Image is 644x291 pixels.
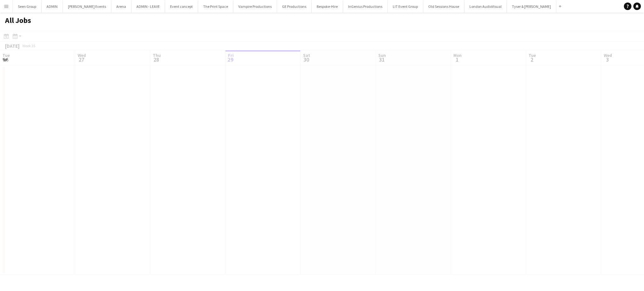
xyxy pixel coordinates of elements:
[388,0,423,13] button: LIT Event Group
[233,0,277,13] button: Vampire Productions
[507,0,556,13] button: Tyser & [PERSON_NAME]
[423,0,464,13] button: Old Sessions House
[131,0,165,13] button: ADMIN - LEAVE
[63,0,111,13] button: [PERSON_NAME] Events
[42,0,63,13] button: ADMIN
[312,0,343,13] button: Bespoke-Hire
[165,0,198,13] button: Event concept
[277,0,312,13] button: GE Productions
[464,0,507,13] button: London AudioVisual
[343,0,388,13] button: InGenius Productions
[111,0,131,13] button: Arena
[198,0,233,13] button: The Print Space
[13,0,42,13] button: Seen Group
